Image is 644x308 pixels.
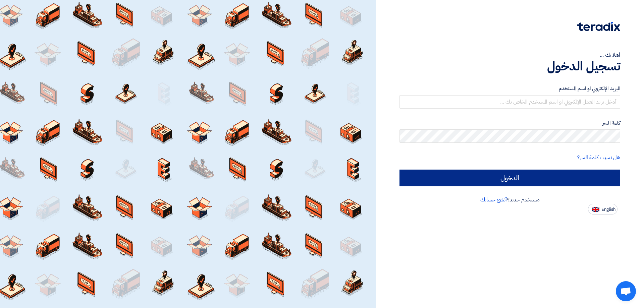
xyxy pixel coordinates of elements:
[399,95,620,109] input: أدخل بريد العمل الإلكتروني او اسم المستخدم الخاص بك ...
[399,170,620,186] input: الدخول
[399,119,620,127] label: كلمة السر
[577,153,620,162] a: هل نسيت كلمة السر؟
[601,207,615,212] span: English
[399,196,620,204] div: مستخدم جديد؟
[588,204,618,214] button: English
[399,59,620,74] h1: تسجيل الدخول
[480,196,507,204] a: أنشئ حسابك
[592,207,599,212] img: en-US.png
[616,281,636,301] div: Open chat
[399,85,620,93] label: البريد الإلكتروني او اسم المستخدم
[399,51,620,59] div: أهلا بك ...
[577,22,620,31] img: Teradix logo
